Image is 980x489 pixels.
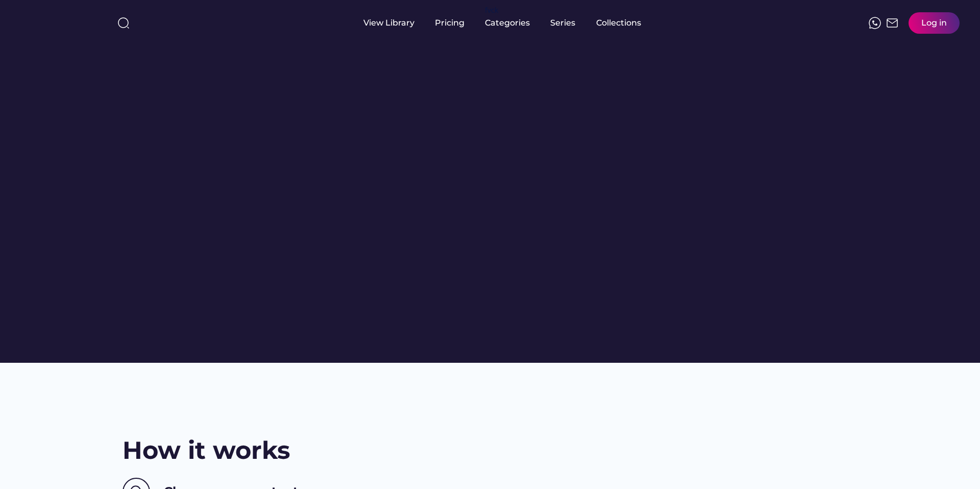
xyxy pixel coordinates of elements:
div: Pricing [435,17,464,29]
div: Categories [485,17,530,29]
div: View Library [363,17,414,29]
div: Log in [921,17,947,29]
div: fvck [485,5,498,15]
h2: How it works [122,433,290,468]
img: Frame%2051.svg [886,17,898,29]
img: meteor-icons_whatsapp%20%281%29.svg [869,17,881,29]
div: Collections [596,17,641,29]
img: yH5BAEAAAAALAAAAAABAAEAAAIBRAA7 [20,11,101,32]
div: Series [550,17,576,29]
img: search-normal%203.svg [117,17,130,29]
